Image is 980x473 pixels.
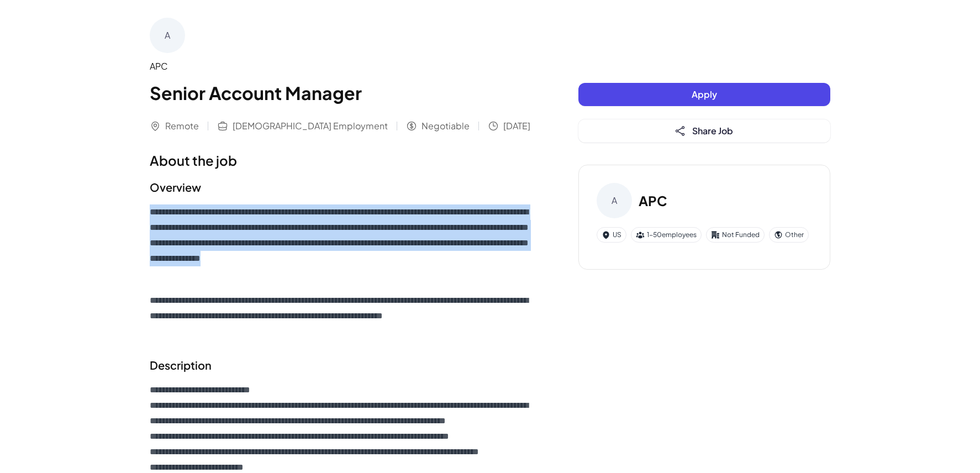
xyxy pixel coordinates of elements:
[631,227,702,243] div: 1-50 employees
[692,125,733,136] span: Share Job
[150,80,534,106] h1: Senior Account Manager
[150,150,534,170] h1: About the job
[503,119,530,133] span: [DATE]
[578,83,830,106] button: Apply
[150,357,534,374] h2: Description
[706,227,765,243] div: Not Funded
[165,119,199,133] span: Remote
[597,183,632,218] div: A
[150,179,534,196] h2: Overview
[578,119,830,143] button: Share Job
[692,88,717,100] span: Apply
[150,60,534,73] div: APC
[150,18,185,53] div: A
[769,227,809,243] div: Other
[421,119,470,133] span: Negotiable
[233,119,388,133] span: [DEMOGRAPHIC_DATA] Employment
[639,191,667,211] h3: APC
[597,227,626,243] div: US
